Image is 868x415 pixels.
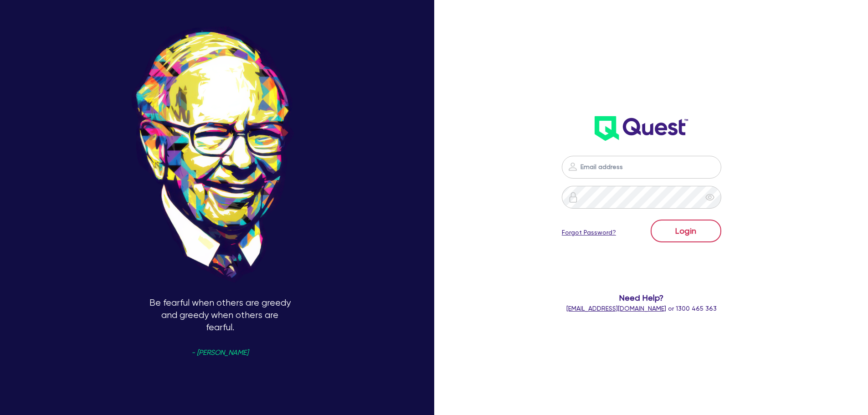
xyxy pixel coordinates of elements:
[567,161,578,172] img: icon-password
[705,193,714,202] span: eye
[595,116,688,141] img: wH2k97JdezQIQAAAABJRU5ErkJggg==
[566,305,666,312] a: [EMAIL_ADDRESS][DOMAIN_NAME]
[651,220,721,242] button: Login
[566,305,717,312] span: or 1300 465 363
[525,292,758,304] span: Need Help?
[562,228,616,237] a: Forgot Password?
[568,192,579,203] img: icon-password
[191,349,248,356] span: - [PERSON_NAME]
[562,156,721,179] input: Email address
